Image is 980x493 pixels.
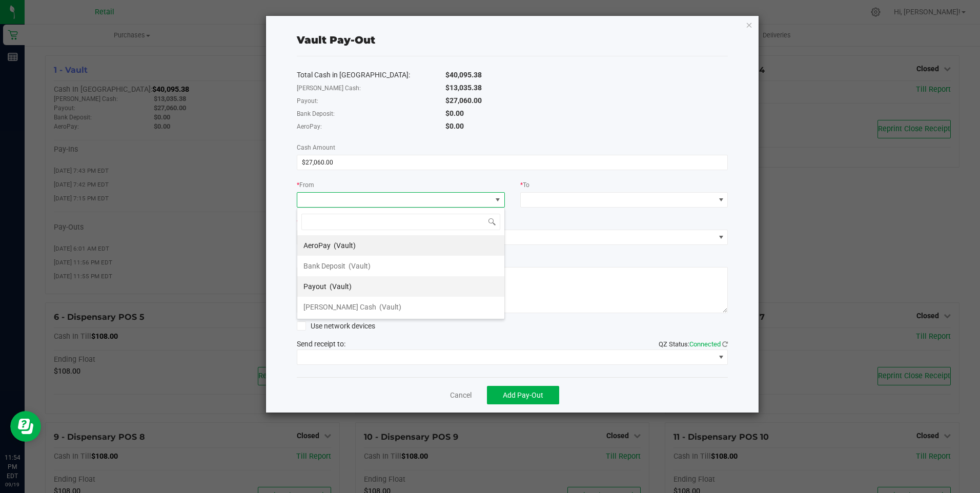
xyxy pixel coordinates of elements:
[445,71,482,79] span: $40,095.38
[689,340,721,348] span: Connected
[297,180,314,190] label: From
[334,241,356,250] span: (Vault)
[303,262,345,270] span: Bank Deposit
[297,71,410,79] span: Total Cash in [GEOGRAPHIC_DATA]:
[520,180,529,190] label: To
[450,390,472,401] a: Cancel
[10,411,41,442] iframe: Resource center
[349,262,371,270] span: (Vault)
[297,85,361,92] span: [PERSON_NAME] Cash:
[297,123,322,130] span: AeroPay:
[503,391,543,399] span: Add Pay-Out
[303,282,326,291] span: Payout
[303,303,376,311] span: [PERSON_NAME] Cash
[487,386,559,404] button: Add Pay-Out
[297,321,375,332] label: Use network devices
[445,84,482,92] span: $13,035.38
[659,340,728,348] span: QZ Status:
[297,340,345,348] span: Send receipt to:
[297,144,335,151] span: Cash Amount
[297,32,375,48] div: Vault Pay-Out
[445,122,464,130] span: $0.00
[445,109,464,117] span: $0.00
[303,241,331,250] span: AeroPay
[297,97,318,105] span: Payout:
[379,303,401,311] span: (Vault)
[297,110,335,117] span: Bank Deposit:
[330,282,352,291] span: (Vault)
[445,96,482,105] span: $27,060.00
